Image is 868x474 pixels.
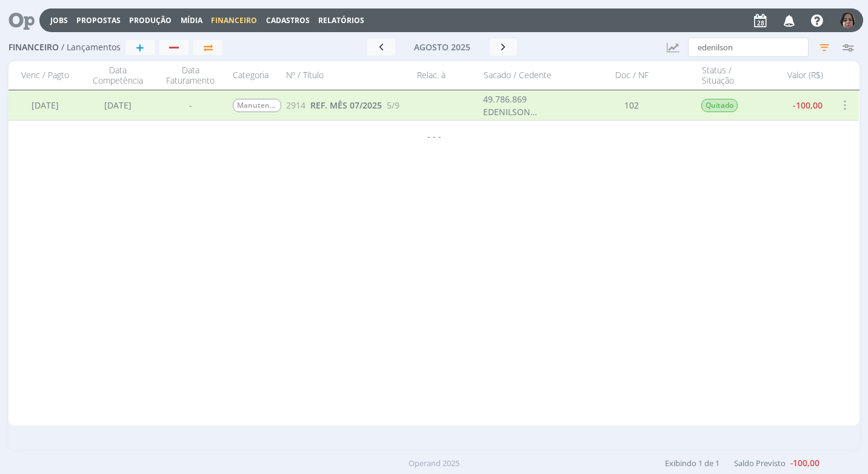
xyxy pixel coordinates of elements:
span: + [136,40,144,55]
a: Relatórios [318,15,364,25]
img: 6 [840,13,855,28]
span: Nº / Título [286,70,324,81]
div: Valor (R$) [756,65,829,86]
a: Propostas [76,15,121,25]
a: Jobs [50,15,68,25]
span: 2914 [286,99,305,112]
span: / Lançamentos [61,42,121,53]
span: Financeiro [211,15,257,25]
button: Mídia [177,16,206,25]
button: + [125,40,155,55]
div: - - - [8,121,859,151]
span: Manutenção de Veículos [233,99,281,112]
button: Financeiro [207,16,261,25]
div: Status / Situação [696,65,756,86]
div: Data Faturamento [154,65,227,86]
button: 6 [840,10,856,31]
span: Exibindo 1 de 1 [665,458,719,469]
span: Quitado [702,99,738,112]
div: [DATE] [8,90,81,120]
button: Jobs [47,16,72,25]
div: Categoria [227,65,281,86]
div: Venc / Pagto [8,65,81,86]
button: Propostas [73,16,124,25]
div: 49.786.869 EDENILSON [PERSON_NAME] [484,93,563,118]
a: REF. MÊS 07/2025 [310,99,382,112]
div: -100,00 [756,90,829,120]
div: [DATE] [81,90,154,120]
button: Cadastros [262,16,313,25]
div: Sacado / Cedente [478,65,569,86]
a: Mídia [181,15,202,25]
div: - [154,90,227,120]
button: Produção [125,16,175,25]
span: agosto 2025 [414,41,470,53]
input: Busca [688,38,809,57]
span: Saldo Previsto [734,458,786,469]
div: 102 [569,90,696,120]
div: Doc / NF [569,65,696,86]
b: -100,00 [790,457,820,469]
button: agosto 2025 [395,39,490,56]
div: Data Competência [81,65,154,86]
span: Financeiro [8,42,59,53]
span: 5/9 [387,99,399,112]
span: Cadastros [266,15,310,25]
div: Relac. à [411,65,478,86]
button: Relatórios [315,16,368,25]
span: REF. MÊS 07/2025 [310,99,382,111]
a: Produção [129,15,172,25]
